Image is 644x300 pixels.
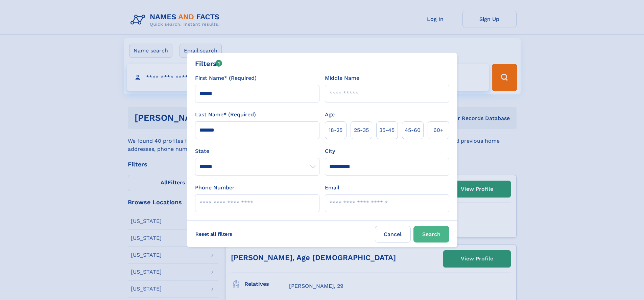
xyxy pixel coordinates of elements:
[325,147,335,155] label: City
[325,111,335,119] label: Age
[375,226,411,243] label: Cancel
[195,147,319,155] label: State
[433,126,444,134] span: 60+
[379,126,395,134] span: 35‑45
[329,126,342,134] span: 18‑25
[325,184,339,192] label: Email
[195,74,257,82] label: First Name* (Required)
[195,59,222,69] div: Filters
[191,226,237,242] label: Reset all filters
[405,126,421,134] span: 45‑60
[413,226,449,243] button: Search
[325,74,359,82] label: Middle Name
[195,111,256,119] label: Last Name* (Required)
[354,126,369,134] span: 25‑35
[195,184,235,192] label: Phone Number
